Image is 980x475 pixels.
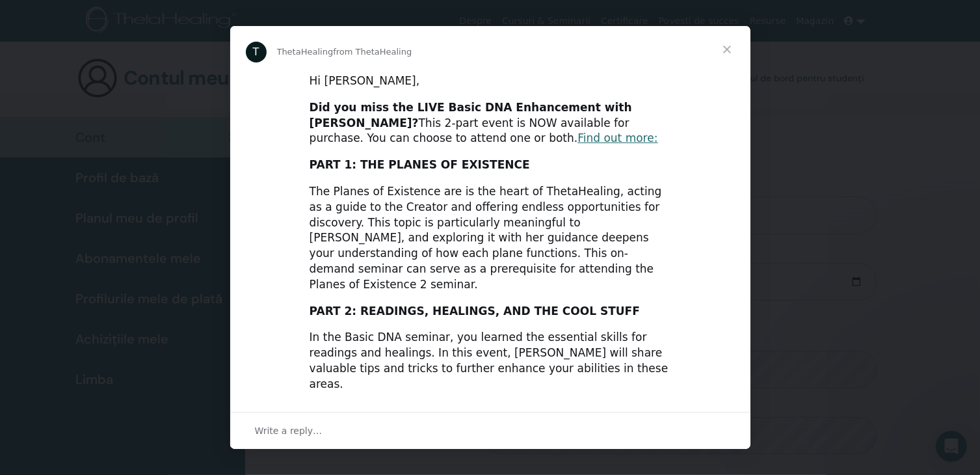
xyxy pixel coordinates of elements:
span: ThetaHealing [277,47,334,57]
span: Close [704,26,750,73]
div: In the Basic DNA seminar, you learned the essential skills for readings and healings. In this eve... [310,330,671,392]
div: This 2-part event is NOW available for purchase. You can choose to attend one or both. [310,100,671,146]
span: from ThetaHealing [333,47,412,57]
b: PART 1: THE PLANES OF EXISTENCE [310,158,530,171]
span: Write a reply… [255,422,323,439]
div: The Planes of Existence are is the heart of ThetaHealing, acting as a guide to the Creator and of... [310,184,671,293]
a: Find out more: [577,131,657,144]
div: Profile image for ThetaHealing [246,42,267,62]
div: Hi [PERSON_NAME], [310,74,671,89]
div: Open conversation and reply [230,412,750,449]
b: Did you miss the LIVE Basic DNA Enhancement with [PERSON_NAME]? [310,101,632,129]
b: PART 2: READINGS, HEALINGS, AND THE COOL STUFF [310,305,640,318]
